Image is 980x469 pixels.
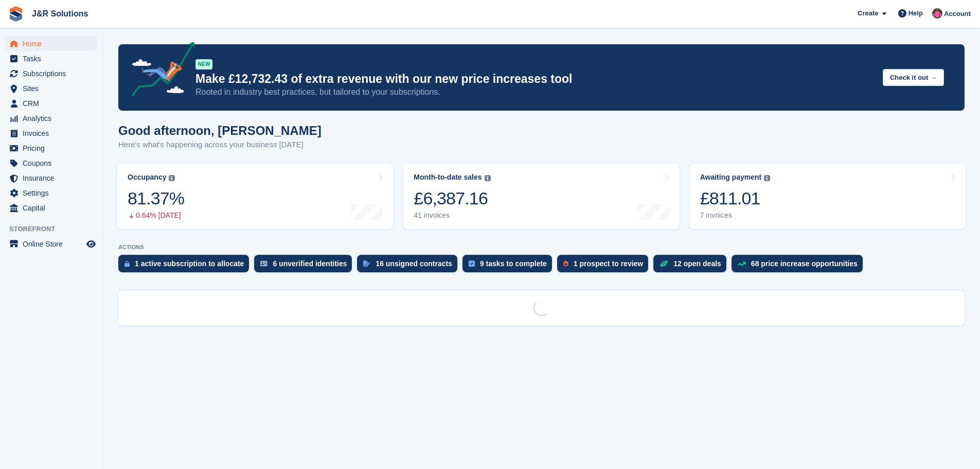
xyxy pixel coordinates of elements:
div: 12 open deals [673,259,721,268]
p: Rooted in industry best practices, but tailored to your subscriptions. [195,86,875,98]
a: 16 unsigned contracts [357,255,462,277]
a: menu [5,66,97,81]
span: Capital [23,201,84,215]
span: Tasks [23,51,84,66]
div: £6,387.16 [414,188,490,209]
div: Awaiting payment [700,173,762,182]
a: J&R Solutions [28,5,92,22]
span: Analytics [23,111,84,126]
a: menu [5,51,97,66]
span: Account [944,9,971,19]
a: Preview store [85,238,97,250]
a: menu [5,126,97,141]
a: menu [5,156,97,170]
p: ACTIONS [118,244,965,251]
span: Invoices [23,126,84,141]
div: 16 unsigned contracts [376,259,452,268]
p: Here's what's happening across your business [DATE] [118,139,322,151]
div: 1 prospect to review [574,259,643,268]
a: 68 price increase opportunities [732,255,868,277]
img: deal-1b604bf984904fb50ccaf53a9ad4b4a5d6e5aea283cecdc64d6e3604feb123c2.svg [660,260,668,267]
div: 68 price increase opportunities [751,259,858,268]
span: Sites [23,81,84,96]
a: menu [5,81,97,96]
span: Online Store [23,237,84,251]
img: active_subscription_to_allocate_icon-d502201f5373d7db506a760aba3b589e785aa758c864c3986d89f69b8ff3... [124,260,130,267]
a: menu [5,96,97,111]
img: verify_identity-adf6edd0f0f0b5bbfe63781bf79b02c33cf7c696d77639b501bdc392416b5a36.svg [260,260,268,267]
img: Julie Morgan [932,8,942,19]
div: £811.01 [700,188,771,209]
span: Home [23,37,84,51]
span: Help [908,8,923,19]
span: Subscriptions [23,66,84,81]
a: menu [5,237,97,251]
div: 1 active subscription to allocate [135,259,244,268]
button: Check it out → [883,69,944,86]
div: Occupancy [128,173,166,182]
img: contract_signature_icon-13c848040528278c33f63329250d36e43548de30e8caae1d1a13099fd9432cc5.svg [363,260,370,267]
a: Awaiting payment £811.01 7 invoices [690,164,966,229]
img: icon-info-grey-7440780725fd019a000dd9b08b2336e03edf1995a4989e88bcd33f0948082b44.svg [169,175,175,181]
a: menu [5,111,97,126]
div: NEW [195,59,212,70]
a: menu [5,37,97,51]
a: menu [5,141,97,155]
a: menu [5,201,97,215]
div: 81.37% [128,188,184,209]
p: Make £12,732.43 of extra revenue with our new price increases tool [195,72,875,86]
img: prospect-51fa495bee0391a8d652442698ab0144808aea92771e9ea1ae160a38d050c398.svg [563,260,568,267]
a: 9 tasks to complete [462,255,557,277]
span: Insurance [23,171,84,185]
h1: Good afternoon, [PERSON_NAME] [118,124,322,137]
a: 1 prospect to review [557,255,653,277]
span: Settings [23,186,84,200]
span: Storefront [9,224,102,234]
span: CRM [23,96,84,111]
span: Pricing [23,141,84,155]
a: 1 active subscription to allocate [118,255,254,277]
img: price_increase_opportunities-93ffe204e8149a01c8c9dc8f82e8f89637d9d84a8eef4429ea346261dce0b2c0.svg [738,262,746,266]
a: Month-to-date sales £6,387.16 41 invoices [403,164,679,229]
img: task-75834270c22a3079a89374b754ae025e5fb1db73e45f91037f5363f120a921f8.svg [469,260,475,267]
div: 9 tasks to complete [480,259,547,268]
a: Occupancy 81.37% 0.64% [DATE] [117,164,393,229]
a: 6 unverified identities [254,255,357,277]
img: icon-info-grey-7440780725fd019a000dd9b08b2336e03edf1995a4989e88bcd33f0948082b44.svg [485,175,491,181]
span: Create [858,8,878,19]
img: icon-info-grey-7440780725fd019a000dd9b08b2336e03edf1995a4989e88bcd33f0948082b44.svg [764,175,770,181]
a: menu [5,171,97,185]
div: Month-to-date sales [414,173,482,182]
div: 7 invoices [700,211,771,220]
a: menu [5,186,97,200]
span: Coupons [23,156,84,170]
div: 6 unverified identities [273,259,347,268]
img: price-adjustments-announcement-icon-8257ccfd72463d97f412b2fc003d46551f7dbcb40ab6d574587a9cd5c0d94... [123,42,195,100]
div: 0.64% [DATE] [128,211,184,220]
img: stora-icon-8386f47178a22dfd0bd8f6a31ec36ba5ce8667c1dd55bd0f319d3a0aa187defe.svg [8,6,24,22]
a: 12 open deals [653,255,732,277]
div: 41 invoices [414,211,490,220]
